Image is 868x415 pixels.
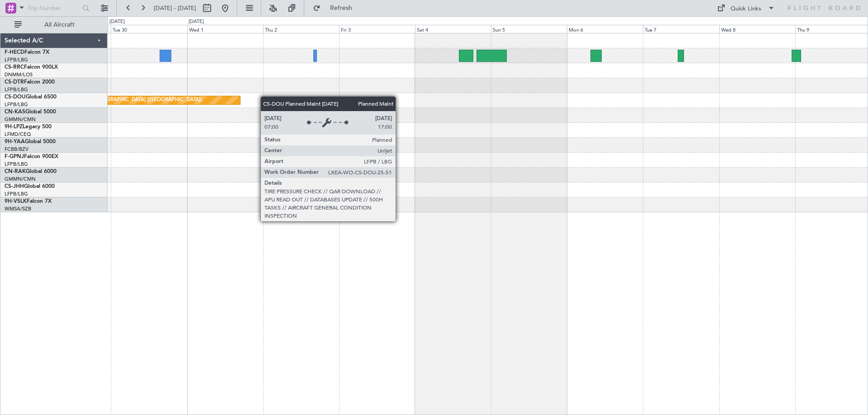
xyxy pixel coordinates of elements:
a: 9H-YAAGlobal 5000 [5,139,56,145]
div: Wed 1 [187,25,263,33]
a: CS-RRCFalcon 900LX [5,65,58,70]
div: Tue 7 [643,25,719,33]
a: CS-DOUGlobal 6500 [5,94,57,100]
button: Refresh [309,1,363,15]
a: LFPB/LBG [5,191,28,197]
a: DNMM/LOS [5,71,33,78]
a: LFPB/LBG [5,161,28,168]
a: FCBB/BZV [5,146,28,153]
span: CN-KAS [5,109,25,115]
div: Wed 8 [719,25,795,33]
button: Quick Links [712,1,779,15]
a: 9H-VSLKFalcon 7X [5,199,52,204]
div: Fri 3 [339,25,415,33]
div: [DATE] [189,18,204,26]
a: F-HECDFalcon 7X [5,50,49,55]
span: CS-DTR [5,79,24,85]
span: [DATE] - [DATE] [154,4,196,12]
a: LFMD/CEQ [5,131,31,138]
a: GMMN/CMN [5,116,36,123]
span: CS-RRC [5,65,24,70]
a: CN-RAKGlobal 6000 [5,169,57,174]
a: CS-JHHGlobal 6000 [5,184,55,189]
div: Tue 30 [111,25,187,33]
div: Mon 6 [567,25,643,33]
a: WMSA/SZB [5,205,31,212]
button: All Aircraft [10,18,98,32]
a: LFPB/LBG [5,86,28,93]
a: CS-DTRFalcon 2000 [5,79,55,85]
span: F-HECD [5,50,24,55]
div: [DATE] [109,18,125,26]
span: CS-JHH [5,184,24,189]
span: 9H-YAA [5,139,25,145]
span: F-GPNJ [5,154,24,159]
div: Sat 4 [415,25,491,33]
span: 9H-LPZ [5,124,23,130]
a: CN-KASGlobal 5000 [5,109,56,115]
a: F-GPNJFalcon 900EX [5,154,58,159]
span: CS-DOU [5,94,26,100]
a: LFPB/LBG [5,56,28,63]
span: Refresh [322,5,360,11]
div: Thu 2 [263,25,339,33]
span: All Aircraft [24,22,95,28]
input: Trip Number [28,1,80,15]
span: CN-RAK [5,169,26,174]
div: Planned Maint [GEOGRAPHIC_DATA] ([GEOGRAPHIC_DATA]) [59,93,202,107]
a: LFPB/LBG [5,101,28,108]
div: Sun 5 [491,25,567,33]
a: GMMN/CMN [5,176,36,182]
span: 9H-VSLK [5,199,27,204]
a: 9H-LPZLegacy 500 [5,124,52,130]
div: Quick Links [731,5,761,14]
